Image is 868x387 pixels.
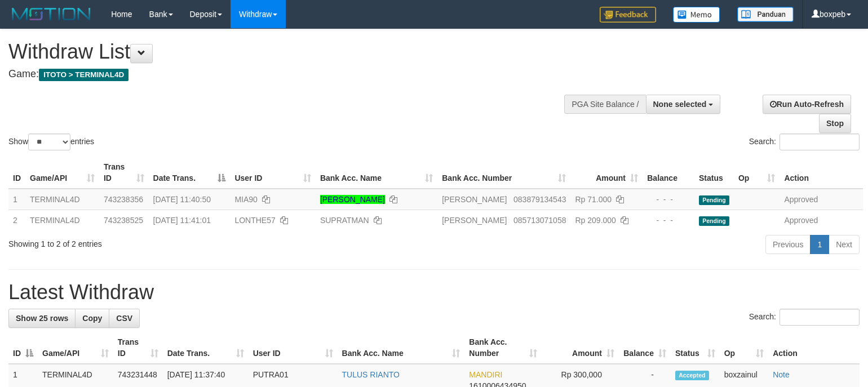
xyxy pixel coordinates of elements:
th: Action [768,332,860,364]
th: Trans ID: activate to sort column ascending [113,332,163,364]
th: Op: activate to sort column ascending [720,332,769,364]
span: Pending [699,216,729,226]
img: Feedback.jpg [600,7,656,23]
a: Stop [819,114,851,133]
select: Showentries [28,134,70,150]
span: Copy 085713071058 to clipboard [513,216,566,225]
span: [PERSON_NAME] [442,195,507,204]
th: Op: activate to sort column ascending [734,157,780,189]
span: [DATE] 11:40:50 [153,195,211,204]
span: MIA90 [234,195,257,204]
h4: Game: [8,69,568,80]
a: CSV [109,309,140,328]
th: Status: activate to sort column ascending [671,332,720,364]
h1: Withdraw List [8,41,568,63]
img: Button%20Memo.svg [673,7,720,23]
a: [PERSON_NAME] [320,195,385,204]
div: - - - [647,194,690,205]
span: Copy 083879134543 to clipboard [513,195,566,204]
td: TERMINAL4D [25,210,99,230]
label: Show entries [8,134,94,150]
th: Amount: activate to sort column ascending [542,332,619,364]
a: Next [829,235,860,254]
th: ID: activate to sort column descending [8,332,38,364]
span: 743238525 [104,216,143,225]
th: Amount: activate to sort column ascending [570,157,643,189]
th: User ID: activate to sort column ascending [230,157,315,189]
th: Balance [643,157,694,189]
a: TULUS RIANTO [342,370,400,379]
span: Show 25 rows [16,314,68,323]
th: Bank Acc. Name: activate to sort column ascending [338,332,465,364]
td: 2 [8,210,25,230]
td: Approved [780,210,863,230]
input: Search: [780,134,860,150]
span: MANDIRI [469,370,502,379]
button: None selected [646,95,721,114]
th: Trans ID: activate to sort column ascending [99,157,149,189]
a: Show 25 rows [8,309,76,328]
label: Search: [749,134,860,150]
label: Search: [749,309,860,326]
th: Bank Acc. Number: activate to sort column ascending [464,332,542,364]
img: MOTION_logo.png [8,6,94,23]
th: User ID: activate to sort column ascending [249,332,338,364]
td: Approved [780,189,863,210]
div: - - - [647,215,690,226]
span: None selected [653,100,707,109]
th: Bank Acc. Number: activate to sort column ascending [437,157,570,189]
span: Copy [82,314,102,323]
a: Previous [765,235,811,254]
input: Search: [780,309,860,326]
div: PGA Site Balance / [564,95,645,114]
th: Date Trans.: activate to sort column ascending [163,332,249,364]
h1: Latest Withdraw [8,281,860,304]
a: Run Auto-Refresh [763,95,851,114]
span: CSV [116,314,132,323]
span: Rp 209.000 [575,216,615,225]
a: SUPRATMAN [320,216,369,225]
a: 1 [810,235,829,254]
span: Accepted [675,371,709,380]
span: LONTHE57 [234,216,275,225]
span: Rp 71.000 [575,195,612,204]
span: Pending [699,195,729,205]
th: Balance: activate to sort column ascending [619,332,671,364]
th: Game/API: activate to sort column ascending [25,157,99,189]
span: ITOTO > TERMINAL4D [39,69,129,81]
th: Status [694,157,734,189]
td: TERMINAL4D [25,189,99,210]
span: [PERSON_NAME] [442,216,507,225]
span: [DATE] 11:41:01 [153,216,211,225]
img: panduan.png [737,7,794,22]
th: Action [780,157,863,189]
th: ID [8,157,25,189]
th: Game/API: activate to sort column ascending [38,332,113,364]
a: Note [773,370,790,379]
span: 743238356 [104,195,143,204]
th: Date Trans.: activate to sort column descending [149,157,231,189]
div: Showing 1 to 2 of 2 entries [8,234,353,250]
th: Bank Acc. Name: activate to sort column ascending [316,157,437,189]
a: Copy [75,309,109,328]
td: 1 [8,189,25,210]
